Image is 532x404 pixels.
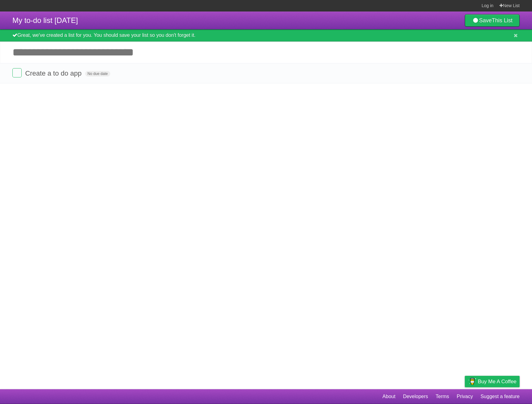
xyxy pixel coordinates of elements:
[465,14,520,27] a: SaveThis List
[478,376,517,387] span: Buy me a coffee
[25,69,83,77] span: Create a to do app
[85,71,110,77] span: No due date
[436,391,449,402] a: Terms
[492,17,512,24] b: This List
[468,376,476,387] img: Buy me a coffee
[12,16,78,24] span: My to-do list [DATE]
[12,68,22,77] label: Done
[481,391,520,402] a: Suggest a feature
[403,391,428,402] a: Developers
[457,391,473,402] a: Privacy
[465,376,520,387] a: Buy me a coffee
[382,391,395,402] a: About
